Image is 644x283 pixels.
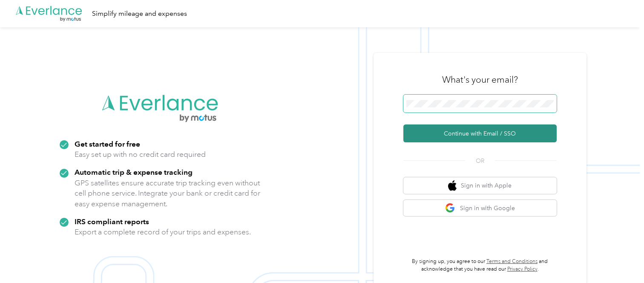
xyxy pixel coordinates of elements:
strong: Get started for free [75,139,140,148]
button: apple logoSign in with Apple [403,177,557,194]
img: google logo [445,203,456,214]
p: By signing up, you agree to our and acknowledge that you have read our . [403,258,557,273]
button: google logoSign in with Google [403,200,557,217]
img: apple logo [448,180,457,191]
p: Easy set up with no credit card required [75,149,206,160]
span: OR [465,156,495,165]
strong: Automatic trip & expense tracking [75,167,193,176]
strong: IRS compliant reports [75,217,149,226]
a: Terms and Conditions [486,258,538,265]
a: Privacy Policy [507,266,538,272]
p: Export a complete record of your trips and expenses. [75,227,251,237]
p: GPS satellites ensure accurate trip tracking even without cell phone service. Integrate your bank... [75,178,261,209]
h3: What's your email? [442,74,518,86]
div: Simplify mileage and expenses [92,9,187,19]
button: Continue with Email / SSO [403,124,557,142]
